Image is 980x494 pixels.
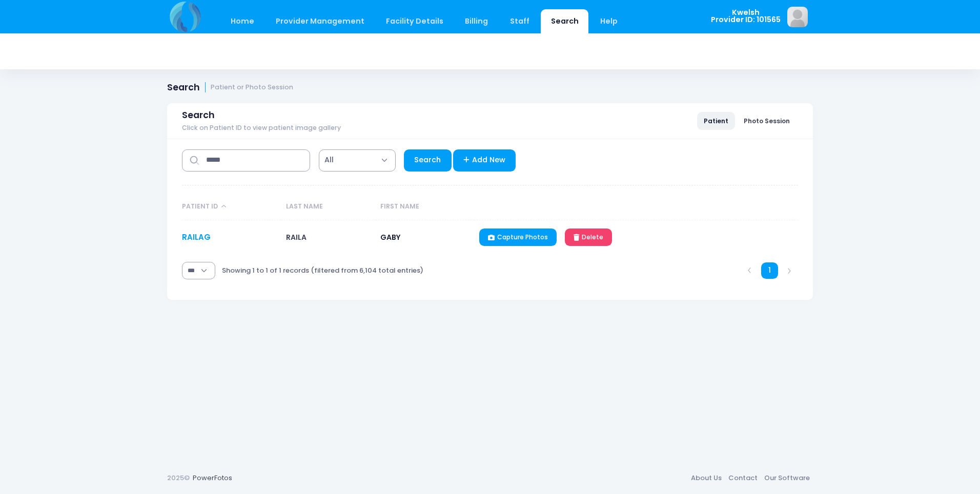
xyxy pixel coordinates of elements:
[182,232,211,242] a: RAILAG
[737,112,797,129] a: Photo Session
[220,9,264,33] a: Home
[711,9,781,24] span: Kwelsh Provider ID: 101565
[455,9,498,33] a: Billing
[404,149,452,172] a: Search
[211,84,293,91] small: Patient or Photo Session
[167,82,293,93] h1: Search
[324,155,334,165] span: All
[182,110,215,121] span: Search
[761,262,778,279] a: 1
[697,112,735,129] a: Patient
[319,149,396,172] span: All
[479,229,557,246] a: Capture Photos
[500,9,539,33] a: Staff
[725,469,761,487] a: Contact
[281,194,376,220] th: Last Name: activate to sort column ascending
[787,7,808,27] img: image
[687,469,725,487] a: About Us
[222,259,423,282] div: Showing 1 to 1 of 1 records (filtered from 6,104 total entries)
[380,232,400,242] span: GABY
[453,149,516,172] a: Add New
[193,473,232,483] a: PowerFotos
[182,194,281,220] th: Patient ID: activate to sort column descending
[266,9,374,33] a: Provider Management
[376,194,475,220] th: First Name: activate to sort column ascending
[541,9,588,33] a: Search
[590,9,628,33] a: Help
[286,232,307,242] span: RAILA
[182,124,341,132] span: Click on Patient ID to view patient image gallery
[376,9,454,33] a: Facility Details
[565,229,612,246] a: Delete
[167,473,190,483] span: 2025©
[761,469,813,487] a: Our Software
